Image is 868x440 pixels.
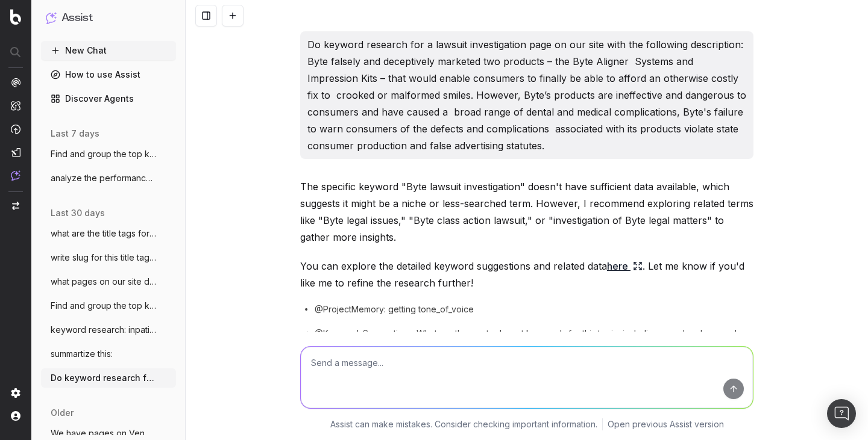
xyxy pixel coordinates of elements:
[51,276,157,288] span: what pages on our site deal with shift d
[41,169,176,188] button: analyze the performance of our page on s
[41,248,176,267] button: write slug for this title tag: Starwood
[307,36,746,154] p: Do keyword research for a lawsuit investigation page on our site with the following description: ...
[51,324,157,336] span: keyword research: inpatient rehab
[51,252,157,264] span: write slug for this title tag: Starwood
[41,296,176,315] button: Find and group the top keywords for sta
[41,272,176,291] button: what pages on our site deal with shift d
[11,388,20,398] img: Setting
[61,10,93,26] h1: Assist
[41,320,176,339] button: keyword research: inpatient rehab
[315,327,753,339] span: @KeywordsSuggestions: What are the most relevant keywords for this topic, including search volume...
[51,207,105,219] span: last 30 days
[51,372,157,384] span: Do keyword research for a lawsuit invest
[11,78,20,87] img: Analytics
[11,124,20,134] img: Activation
[41,368,176,388] button: Do keyword research for a lawsuit invest
[11,147,20,157] img: Studio
[51,407,74,419] span: older
[51,172,157,184] span: analyze the performance of our page on s
[11,101,20,111] img: Intelligence
[51,348,113,360] span: summartize this:
[607,258,643,274] a: here
[10,9,21,25] img: Botify logo
[51,300,157,312] span: Find and group the top keywords for sta
[41,344,176,364] button: summartize this:
[51,148,157,160] span: Find and group the top keywords for [PERSON_NAME]
[300,178,753,246] p: The specific keyword "Byte lawsuit investigation" doesn't have sufficient data available, which s...
[41,65,176,84] a: How to use Assist
[330,418,597,430] p: Assist can make mistakes. Consider checking important information.
[41,41,176,60] button: New Chat
[51,228,157,240] span: what are the title tags for pages dealin
[827,399,856,428] div: Open Intercom Messenger
[608,418,724,430] a: Open previous Assist version
[41,224,176,243] button: what are the title tags for pages dealin
[11,411,20,421] img: My account
[41,144,176,164] button: Find and group the top keywords for [PERSON_NAME]
[300,258,753,291] p: You can explore the detailed keyword suggestions and related data . Let me know if you'd like me ...
[51,128,99,140] span: last 7 days
[46,12,57,23] img: Assist
[11,170,20,181] img: Assist
[12,202,19,210] img: Switch project
[315,303,474,315] span: @ProjectMemory: getting tone_of_voice
[46,10,171,26] button: Assist
[300,327,753,339] button: @KeywordsSuggestions: What are the most relevant keywords for this topic, including search volume...
[41,89,176,108] a: Discover Agents
[51,427,157,439] span: We have pages on Venmo and CashApp refer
